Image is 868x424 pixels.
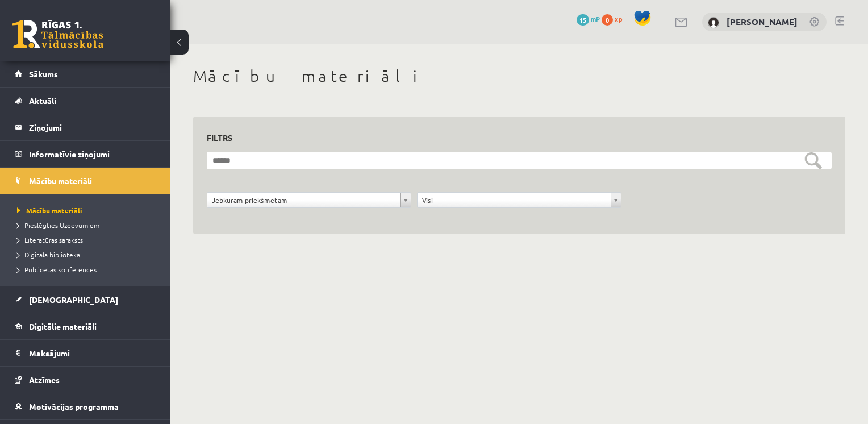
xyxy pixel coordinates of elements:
[577,14,589,26] span: 15
[29,69,58,79] span: Sākums
[17,206,82,215] span: Mācību materiāli
[17,264,159,275] a: Publicētas konferences
[15,286,156,313] a: [DEMOGRAPHIC_DATA]
[15,61,156,87] a: Sākums
[29,141,156,167] legend: Informatīvie ziņojumi
[29,114,156,140] legend: Ziņojumi
[17,235,159,245] a: Literatūras saraksts
[12,20,103,48] a: Rīgas 1. Tālmācības vidusskola
[15,168,156,194] a: Mācību materiāli
[17,220,159,230] a: Pieslēgties Uzdevumiem
[418,193,621,207] a: Visi
[29,176,92,186] span: Mācību materiāli
[602,14,628,23] a: 0 xp
[591,14,600,23] span: mP
[29,294,118,305] span: [DEMOGRAPHIC_DATA]
[17,265,97,274] span: Publicētas konferences
[15,141,156,167] a: Informatīvie ziņojumi
[17,235,83,244] span: Literatūras saraksts
[29,95,56,106] span: Aktuāli
[17,221,99,230] span: Pieslēgties Uzdevumiem
[29,340,156,366] legend: Maksājumi
[15,340,156,366] a: Maksājumi
[17,205,159,215] a: Mācību materiāli
[29,321,97,331] span: Digitālie materiāli
[207,130,818,146] h3: Filtrs
[17,250,80,259] span: Digitālā bibliotēka
[15,393,156,419] a: Motivācijas programma
[15,367,156,393] a: Atzīmes
[193,66,845,86] h1: Mācību materiāli
[17,250,159,260] a: Digitālā bibliotēka
[577,14,600,23] a: 15 mP
[15,313,156,339] a: Digitālie materiāli
[602,14,613,26] span: 0
[29,375,60,385] span: Atzīmes
[727,16,798,27] a: [PERSON_NAME]
[29,401,119,411] span: Motivācijas programma
[207,193,411,207] a: Jebkuram priekšmetam
[422,193,606,207] span: Visi
[615,14,622,23] span: xp
[15,114,156,140] a: Ziņojumi
[212,193,396,207] span: Jebkuram priekšmetam
[15,88,156,114] a: Aktuāli
[708,17,719,28] img: Diāna Matašova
